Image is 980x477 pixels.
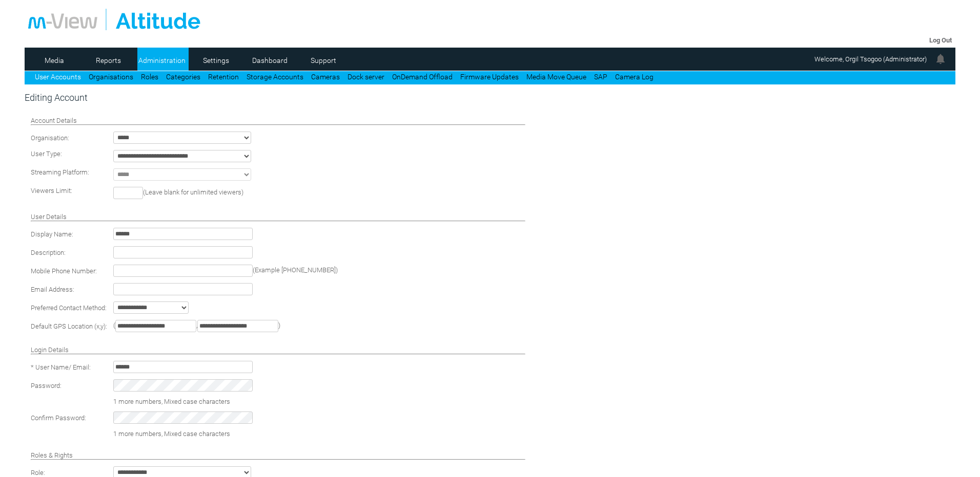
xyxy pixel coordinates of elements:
[594,73,607,81] a: SAP
[31,414,86,422] span: Confirm Password:
[31,150,62,158] span: User Type:
[31,117,525,124] h4: Account Details
[31,322,107,330] span: Default GPS Location (x,y):
[30,53,79,68] a: Media
[84,53,133,68] a: Reports
[526,73,586,81] a: Media Move Queue
[31,267,97,275] span: Mobile Phone Number:
[929,36,952,44] a: Log Out
[245,53,295,68] a: Dashboard
[31,346,525,354] h4: Login Details
[25,92,88,103] span: Editing Account
[111,317,528,335] td: ( , )
[253,266,338,274] span: (Example [PHONE_NUMBER])
[31,134,69,142] span: Organisation:
[348,73,384,81] a: Dock server
[141,73,158,81] a: Roles
[31,230,73,238] span: Display Name:
[89,73,133,81] a: Organisations
[113,398,230,405] span: 1 more numbers, Mixed case characters
[31,451,525,459] h4: Roles & Rights
[31,363,91,371] span: * User Name/ Email:
[208,73,239,81] a: Retention
[143,188,243,196] span: (Leave blank for unlimited viewers)
[31,168,89,176] span: Streaming Platform:
[137,53,187,68] a: Administration
[31,304,107,312] span: Preferred Contact Method:
[247,73,303,81] a: Storage Accounts
[31,249,66,256] span: Description:
[166,73,200,81] a: Categories
[934,53,947,65] img: bell24.png
[392,73,453,81] a: OnDemand Offload
[31,187,72,194] span: Viewers Limit:
[191,53,241,68] a: Settings
[31,213,525,221] h4: User Details
[299,53,349,68] a: Support
[814,55,927,63] span: Welcome, Orgil Tsogoo (Administrator)
[113,430,230,438] span: 1 more numbers, Mixed case characters
[311,73,340,81] a: Cameras
[31,382,62,389] span: Password:
[460,73,519,81] a: Firmware Updates
[31,286,74,293] span: Email Address:
[35,73,81,81] a: User Accounts
[615,73,654,81] a: Camera Log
